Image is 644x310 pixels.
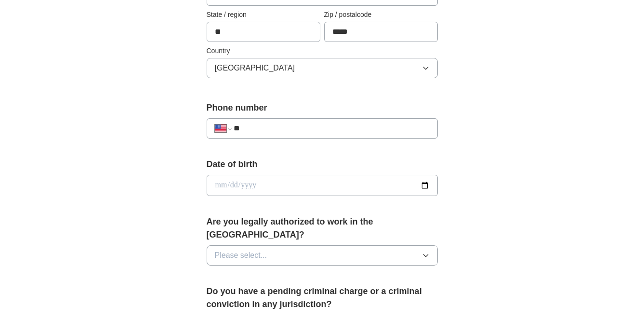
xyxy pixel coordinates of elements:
[207,245,438,266] button: Please select...
[215,62,295,74] span: [GEOGRAPHIC_DATA]
[207,158,438,171] label: Date of birth
[207,58,438,78] button: [GEOGRAPHIC_DATA]
[215,250,267,261] span: Please select...
[324,10,438,20] label: Zip / postalcode
[207,215,438,241] label: Are you legally authorized to work in the [GEOGRAPHIC_DATA]?
[207,46,438,56] label: Country
[207,101,438,114] label: Phone number
[207,10,320,20] label: State / region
